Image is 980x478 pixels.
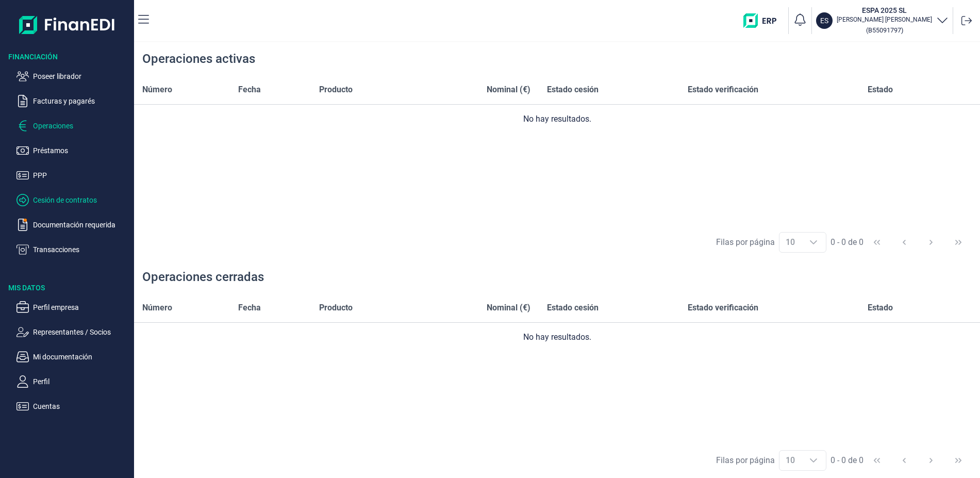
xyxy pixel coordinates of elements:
button: Facturas y pagarés [16,95,130,107]
button: Next Page [919,448,943,473]
p: Facturas y pagarés [33,95,130,107]
button: Representantes / Socios [16,326,130,338]
span: Estado [868,302,893,314]
p: Préstamos [33,144,130,157]
button: Transacciones [16,243,130,256]
button: First Page [865,230,889,255]
p: ES [820,15,828,26]
button: Cesión de contratos [16,194,130,206]
span: 0 - 0 de 0 [830,456,863,465]
span: Estado [868,84,893,96]
button: Poseer librador [16,70,130,83]
span: Fecha [238,302,261,314]
span: Producto [319,302,353,314]
button: Perfil empresa [16,301,130,314]
p: Perfil [33,375,130,388]
div: Filas por página [716,236,775,249]
div: Filas por página [716,454,775,467]
button: Préstamos [16,144,130,157]
p: Transacciones [33,243,130,256]
div: Operaciones activas [142,51,255,67]
p: Cesión de contratos [33,194,130,206]
span: Estado verificación [688,302,758,314]
span: Nominal (€) [487,84,530,96]
button: PPP [16,169,130,182]
button: Cuentas [16,400,130,413]
h3: ESPA 2025 SL [837,5,932,15]
div: No hay resultados. [142,331,972,343]
button: First Page [865,448,889,473]
span: Número [142,302,172,314]
button: Perfil [16,375,130,388]
div: Choose [801,451,826,470]
button: Previous Page [892,230,917,255]
img: Logo de aplicación [19,8,115,41]
p: Documentación requerida [33,219,130,231]
button: Next Page [919,230,943,255]
button: Last Page [946,230,971,255]
div: Operaciones cerradas [142,269,264,285]
span: Fecha [238,84,261,96]
p: Perfil empresa [33,301,130,314]
button: ESESPA 2025 SL[PERSON_NAME] [PERSON_NAME](B55091797) [816,5,949,36]
span: Producto [319,84,353,96]
img: erp [743,13,784,28]
p: Representantes / Socios [33,326,130,338]
small: Copiar cif [866,26,903,34]
p: Mi documentación [33,351,130,363]
span: Estado cesión [547,84,599,96]
p: Cuentas [33,400,130,413]
button: Documentación requerida [16,219,130,231]
div: No hay resultados. [142,113,972,125]
span: Número [142,84,172,96]
p: PPP [33,169,130,182]
p: Operaciones [33,120,130,132]
p: [PERSON_NAME] [PERSON_NAME] [837,15,932,24]
button: Previous Page [892,448,917,473]
span: Estado verificación [688,84,758,96]
button: Last Page [946,448,971,473]
button: Mi documentación [16,351,130,363]
span: 0 - 0 de 0 [830,238,863,246]
p: Poseer librador [33,70,130,83]
span: Estado cesión [547,302,599,314]
span: Nominal (€) [487,302,530,314]
div: Choose [801,233,826,252]
button: Operaciones [16,120,130,132]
